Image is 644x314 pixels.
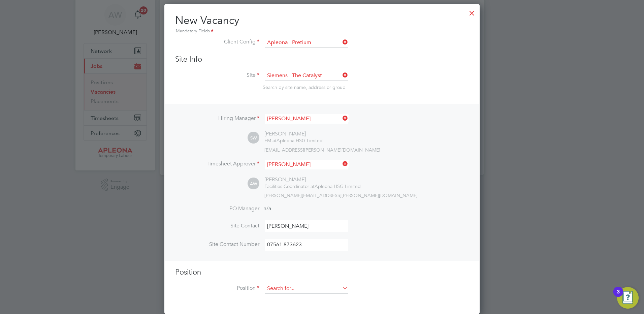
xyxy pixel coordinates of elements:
[175,285,259,292] label: Position
[265,284,348,294] input: Search for...
[264,183,361,189] div: Apleona HSG Limited
[264,137,323,144] div: Apleona HSG Limited
[175,268,469,277] h3: Position
[264,130,323,137] div: [PERSON_NAME]
[263,84,346,90] span: Search by site name, address or group
[248,178,259,190] span: AW
[175,38,259,45] label: Client Config
[265,38,348,48] input: Search for...
[175,222,259,229] label: Site Contact
[617,292,620,301] div: 3
[175,115,259,122] label: Hiring Manager
[175,241,259,248] label: Site Contact Number
[263,205,271,212] span: n/a
[175,72,259,79] label: Site
[175,160,259,167] label: Timesheet Approver
[264,192,418,198] span: [PERSON_NAME][EMAIL_ADDRESS][PERSON_NAME][DOMAIN_NAME]
[265,114,348,124] input: Search for...
[175,13,469,35] h2: New Vacancy
[264,183,315,189] span: Facilities Coordinator at
[175,55,469,64] h3: Site Info
[264,147,380,153] span: [EMAIL_ADDRESS][PERSON_NAME][DOMAIN_NAME]
[175,205,259,212] label: PO Manager
[265,71,348,81] input: Search for...
[248,132,259,144] span: SW
[264,176,361,183] div: [PERSON_NAME]
[175,28,469,35] div: Mandatory Fields
[264,137,277,144] span: FM at
[265,160,348,169] input: Search for...
[617,287,639,309] button: Open Resource Center, 3 new notifications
